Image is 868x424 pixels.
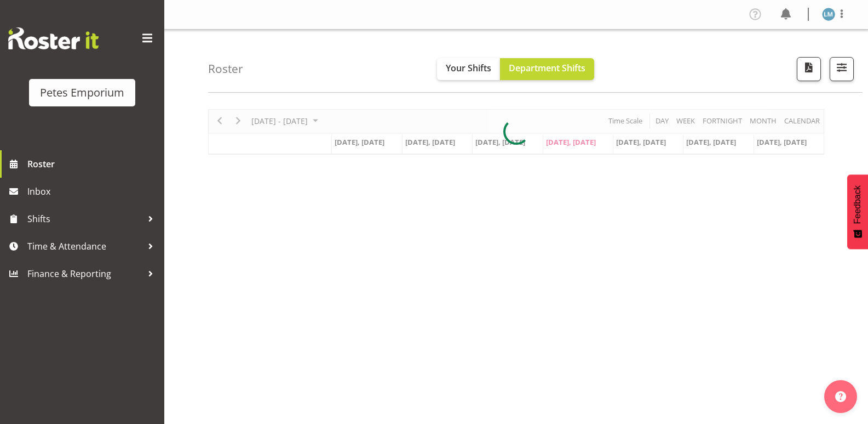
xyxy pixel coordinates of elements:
h4: Roster [208,63,243,75]
span: Finance & Reporting [27,265,142,282]
span: Shifts [27,211,142,227]
span: Time & Attendance [27,238,142,255]
img: lianne-morete5410.jpg [822,8,835,21]
img: Rosterit website logo [8,27,99,49]
span: Inbox [27,183,159,200]
button: Department Shifts [500,58,594,80]
button: Feedback - Show survey [847,174,868,249]
div: Petes Emporium [40,84,124,101]
span: Roster [27,156,159,172]
span: Department Shifts [509,62,585,74]
img: help-xxl-2.png [835,391,846,402]
button: Download a PDF of the roster according to the set date range. [797,57,821,81]
button: Your Shifts [437,58,500,80]
span: Feedback [853,185,863,224]
span: Your Shifts [446,62,491,74]
button: Filter Shifts [830,57,854,81]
